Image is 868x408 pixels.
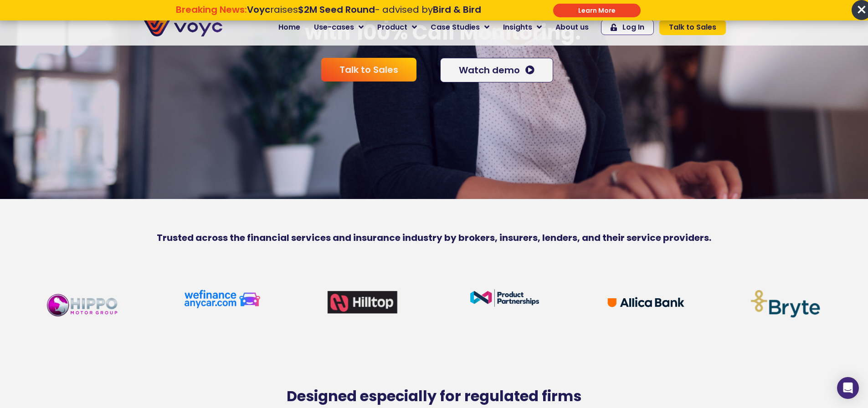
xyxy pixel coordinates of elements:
[157,231,711,244] b: Trusted across the financial services and insurance industry by brokers, insurers, lenders, and t...
[42,287,120,322] img: Hippo
[247,3,270,16] strong: Voyc
[555,22,589,33] span: About us
[143,18,222,36] img: voyc-full-logo
[184,287,261,311] img: we finance cars logo
[601,20,654,35] a: Log In
[143,388,726,405] h2: Designed especially for regulated firms
[440,58,553,82] a: Watch demo
[298,3,375,16] strong: $2M Seed Round
[837,377,859,399] div: Open Intercom Messenger
[433,3,481,16] strong: Bird & Bird
[659,20,726,35] a: Talk to Sales
[247,3,481,16] span: raises - advised by
[503,22,532,33] span: Insights
[459,66,520,75] span: Watch demo
[307,18,370,36] a: Use-cases
[749,287,826,318] img: brytev2
[549,18,596,36] a: About us
[339,65,398,74] span: Talk to Sales
[669,24,716,31] span: Talk to Sales
[466,287,544,309] img: Customer Logo (2)
[622,24,644,31] span: Log In
[553,4,641,17] div: Submit
[607,287,685,315] img: Allica Bank logo
[325,287,402,319] img: hilltopnew
[176,3,247,16] strong: Breaking News:
[370,18,424,36] a: Product
[496,18,549,36] a: Insights
[272,18,307,36] a: Home
[278,22,300,33] span: Home
[314,22,354,33] span: Use-cases
[424,18,496,36] a: Case Studies
[129,4,527,26] div: Breaking News: Voyc raises $2M Seed Round - advised by Bird & Bird
[377,22,407,33] span: Product
[431,22,480,33] span: Case Studies
[321,58,416,82] a: Talk to Sales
